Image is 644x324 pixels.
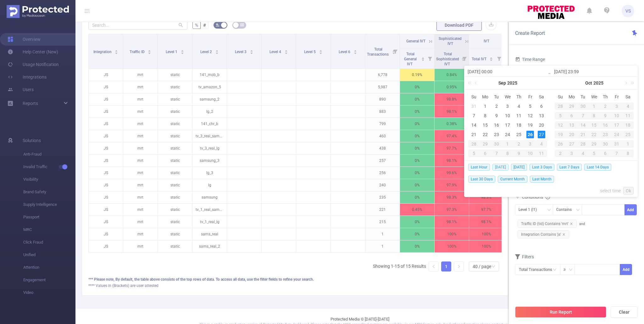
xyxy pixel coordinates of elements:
[339,50,351,54] span: Level 6
[502,111,514,120] td: September 10, 2025
[192,118,227,130] p: 141_chr_b
[611,120,622,130] td: October 17, 2025
[23,101,38,106] span: Reports
[490,58,493,60] i: icon: caret-down
[515,102,523,110] div: 4
[89,69,123,81] p: JS
[180,49,184,53] div: Sort
[589,92,600,102] th: Wed
[240,23,244,27] i: icon: table
[489,56,493,60] div: Sort
[425,48,434,69] i: Filter menu
[577,130,589,139] td: October 21, 2025
[400,106,434,118] p: 0%
[555,112,566,119] div: 5
[93,50,113,54] span: Integration
[158,93,192,105] p: static
[421,58,425,60] i: icon: caret-down
[525,94,536,100] span: Fr
[481,131,489,138] div: 22
[623,187,634,195] a: Ok
[611,102,622,111] td: October 3, 2025
[556,205,576,215] div: Contains
[493,121,500,129] div: 16
[600,92,611,102] th: Thu
[215,49,219,53] div: Sort
[400,93,434,105] p: 0%
[391,34,400,69] i: Filter menu
[513,102,525,111] td: September 4, 2025
[526,102,534,110] div: 5
[585,77,593,89] a: Oct
[513,111,525,120] td: September 11, 2025
[435,93,469,105] p: 98.8%
[536,111,547,120] td: September 13, 2025
[491,130,502,139] td: September 23, 2025
[589,130,600,139] td: October 22, 2025
[457,265,461,268] i: icon: right
[525,149,536,158] td: October 10, 2025
[365,106,400,118] p: 883
[147,49,151,53] div: Sort
[235,50,247,54] span: Level 3
[480,130,491,139] td: September 22, 2025
[622,112,634,119] div: 11
[622,139,634,149] td: November 1, 2025
[536,94,547,100] span: Sa
[319,49,322,51] i: icon: caret-up
[460,48,469,69] i: Filter menu
[513,92,525,102] th: Thu
[577,121,589,129] div: 14
[491,111,502,120] td: September 9, 2025
[513,94,525,100] span: Th
[589,111,600,120] td: October 8, 2025
[600,111,611,120] td: October 9, 2025
[519,205,541,215] div: Level 1 (l1)
[195,23,198,28] span: %
[589,120,600,130] td: October 15, 2025
[491,139,502,149] td: September 30, 2025
[400,118,434,130] p: 0%
[513,149,525,158] td: October 9, 2025
[491,120,502,130] td: September 16, 2025
[192,81,227,93] p: tv_amazon_5
[566,121,577,129] div: 13
[600,102,611,111] td: October 2, 2025
[538,112,545,119] div: 13
[23,236,75,249] span: Click Fraud
[481,102,489,110] div: 1
[525,120,536,130] td: September 19, 2025
[400,81,434,93] p: 0%
[192,69,227,81] p: 141_mob_b
[577,94,589,100] span: Tu
[470,121,478,129] div: 14
[115,49,118,51] i: icon: caret-up
[493,102,500,110] div: 2
[180,49,184,51] i: icon: caret-up
[555,102,566,111] td: September 28, 2025
[432,265,436,268] i: icon: left
[203,23,206,28] span: #
[589,102,600,111] td: October 1, 2025
[566,94,577,100] span: Mo
[622,94,634,100] span: Sa
[439,36,462,46] span: Sophisticated IVT
[622,102,634,110] div: 4
[23,186,75,198] span: Brand Safety
[593,77,604,89] a: 2025
[504,131,511,138] div: 24
[158,118,192,130] p: static
[319,52,322,53] i: icon: caret-down
[502,102,514,111] td: September 3, 2025
[89,106,123,118] p: JS
[404,52,417,66] span: Total General IVT
[468,68,548,75] input: Start date
[622,111,634,120] td: October 11, 2025
[192,106,227,118] p: lg_2
[215,52,219,53] i: icon: caret-down
[566,149,577,158] td: November 3, 2025
[8,33,41,46] a: Overview
[467,77,475,89] a: Last year (Control + left)
[507,77,518,89] a: 2025
[498,77,507,89] a: Sep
